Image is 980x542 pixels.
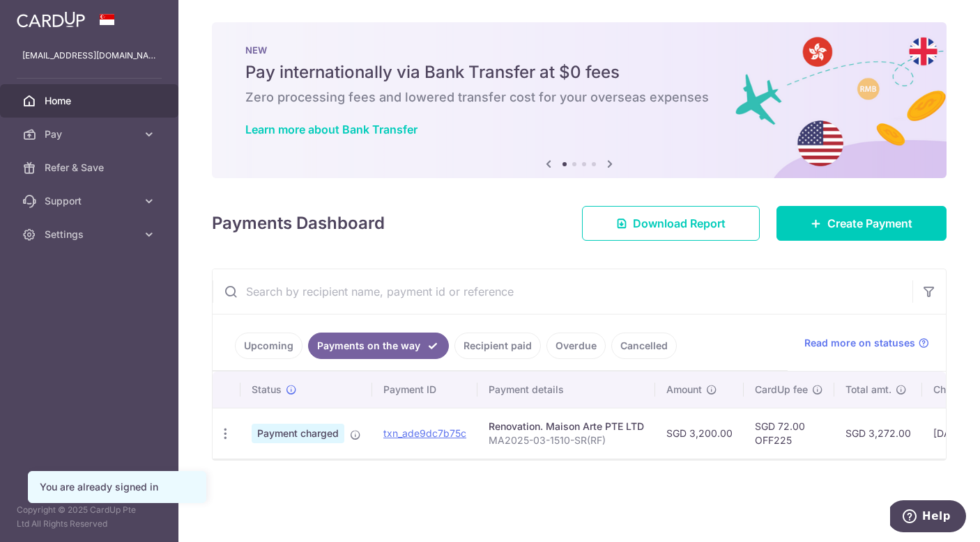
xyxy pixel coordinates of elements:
h5: Pay internationally via Bank Transfer at $0 fees [245,61,913,83]
a: Upcoming [235,333,303,359]
div: Renovation. Maison Arte PTE LTD [489,420,644,433]
p: [EMAIL_ADDRESS][DOMAIN_NAME] [22,49,156,63]
a: Cancelled [611,333,677,359]
a: Download Report [582,206,760,241]
a: Overdue [546,333,606,359]
td: SGD 72.00 OFF225 [744,408,834,459]
th: Payment ID [372,372,477,408]
span: Settings [45,228,137,241]
a: Payments on the way [308,333,449,359]
span: Support [45,194,137,208]
span: CardUp fee [755,383,808,397]
div: You are already signed in [40,480,194,494]
h4: Payments Dashboard [212,211,385,236]
span: Create Payment [827,215,912,232]
a: txn_ade9dc7b75c [383,427,466,439]
a: Create Payment [776,206,947,241]
iframe: Opens a widget where you can find more information [890,500,966,535]
p: MA2025-03-1510-SR(RF) [489,433,644,447]
a: Recipient paid [454,333,541,359]
th: Payment details [477,372,655,408]
span: Home [45,94,137,108]
img: Bank transfer banner [212,22,947,178]
h6: Zero processing fees and lowered transfer cost for your overseas expenses [245,89,913,106]
input: Search by recipient name, payment id or reference [213,269,912,314]
span: Payment charged [252,424,344,443]
a: Learn more about Bank Transfer [245,122,418,136]
span: Download Report [633,215,726,232]
td: SGD 3,200.00 [655,408,744,459]
span: Status [252,383,282,397]
span: Amount [666,383,702,397]
span: Read more on statuses [804,336,915,350]
a: Read more on statuses [804,336,929,350]
td: SGD 3,272.00 [834,408,922,459]
span: Total amt. [845,383,891,397]
p: NEW [245,45,913,56]
span: Refer & Save [45,161,137,175]
img: CardUp [17,11,85,28]
span: Pay [45,127,137,141]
